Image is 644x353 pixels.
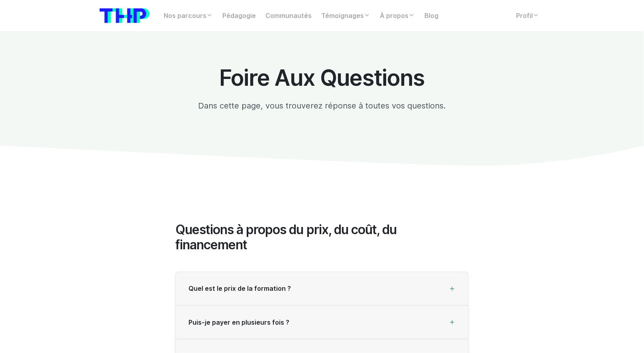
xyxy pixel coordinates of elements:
a: Profil [512,8,544,24]
span: Quel est le prix de la formation ? [188,285,291,292]
p: Dans cette page, vous trouverez réponse à toutes vos questions. [175,100,469,112]
a: Blog [420,8,443,24]
a: Pédagogie [218,8,261,24]
a: Témoignages [316,8,375,24]
a: Communautés [261,8,316,24]
img: logo [100,8,149,23]
a: Nos parcours [159,8,218,24]
span: Puis-je payer en plusieurs fois ? [188,319,289,326]
a: À propos [375,8,420,24]
h2: Questions à propos du prix, du coût, du financement [175,222,469,253]
h1: Foire Aux Questions [175,65,469,90]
